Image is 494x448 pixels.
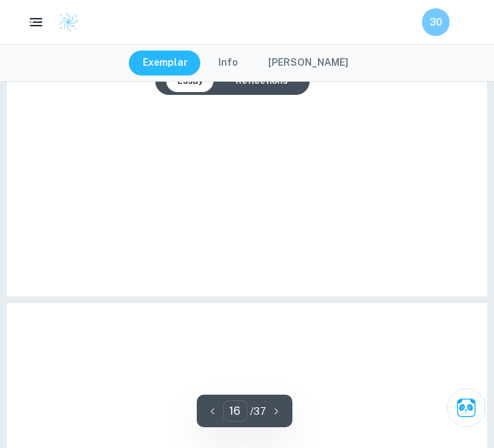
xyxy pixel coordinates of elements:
[422,8,450,36] button: 30
[254,51,362,75] button: [PERSON_NAME]
[50,12,79,33] a: Clastify logo
[250,404,266,419] p: / 37
[447,388,486,427] button: Ask Clai
[58,12,79,33] img: Clastify logo
[204,51,252,75] button: Info
[129,51,202,75] button: Exemplar
[428,15,444,30] h6: 30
